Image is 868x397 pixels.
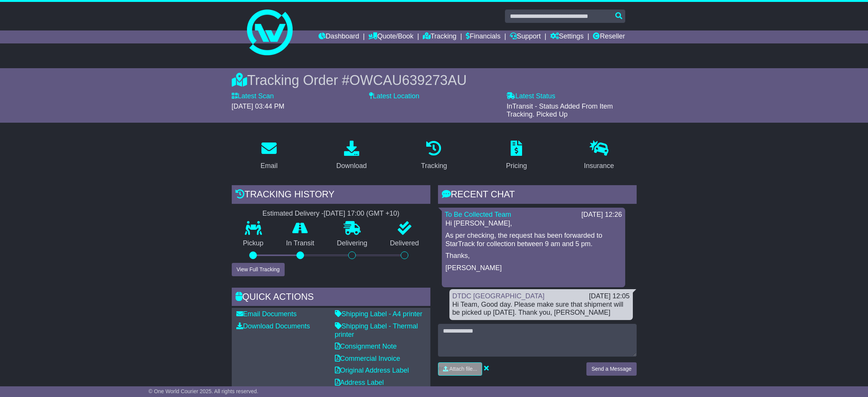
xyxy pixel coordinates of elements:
[232,239,275,248] p: Pickup
[232,288,430,308] div: Quick Actions
[438,185,637,206] div: RECENT CHAT
[336,161,367,171] div: Download
[331,138,372,174] a: Download
[275,239,326,248] p: In Transit
[369,92,419,101] label: Latest Location
[421,161,447,171] div: Tracking
[589,292,630,301] div: [DATE] 12:05
[148,388,258,394] span: © One World Courier 2025. All rights reserved.
[446,264,621,272] p: [PERSON_NAME]
[335,379,384,386] a: Address Label
[593,30,625,43] a: Reseller
[326,239,379,248] p: Delivering
[255,138,282,174] a: Email
[581,211,622,219] div: [DATE] 12:26
[446,219,621,228] p: Hi [PERSON_NAME],
[232,185,430,206] div: Tracking history
[452,301,630,317] div: Hi Team, Good day. Please make sure that shipment will be picked up [DATE]. Thank you, [PERSON_NAME]
[452,292,545,300] a: DTDC [GEOGRAPHIC_DATA]
[232,72,637,88] div: Tracking Order #
[349,72,467,88] span: OWCAU639273AU
[232,102,285,110] span: [DATE] 03:44 PM
[236,322,310,330] a: Download Documents
[335,343,397,350] a: Consignment Note
[506,92,555,101] label: Latest Status
[236,310,297,318] a: Email Documents
[584,161,614,171] div: Insurance
[445,211,511,218] a: To Be Collected Team
[446,232,621,248] p: As per checking, the request has been forwarded to StarTrack for collection between 9 am and 5 pm.
[579,138,619,174] a: Insurance
[335,355,400,362] a: Commercial Invoice
[232,92,274,101] label: Latest Scan
[423,30,456,43] a: Tracking
[379,239,430,248] p: Delivered
[506,102,613,118] span: InTransit - Status Added From Item Tracking. Picked Up
[232,263,285,276] button: View Full Tracking
[586,362,636,376] button: Send a Message
[510,30,541,43] a: Support
[319,30,359,43] a: Dashboard
[335,310,422,318] a: Shipping Label - A4 printer
[501,138,532,174] a: Pricing
[324,210,400,218] div: [DATE] 17:00 (GMT +10)
[446,252,621,260] p: Thanks,
[260,161,277,171] div: Email
[335,322,418,338] a: Shipping Label - Thermal printer
[368,30,413,43] a: Quote/Book
[335,367,409,374] a: Original Address Label
[466,30,500,43] a: Financials
[550,30,584,43] a: Settings
[506,161,527,171] div: Pricing
[416,138,452,174] a: Tracking
[232,210,430,218] div: Estimated Delivery -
